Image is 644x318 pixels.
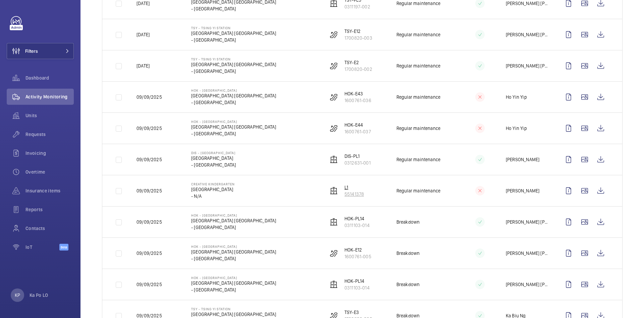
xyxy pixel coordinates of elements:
[396,31,440,38] p: Regular maintenance
[25,131,74,138] span: Requests
[344,122,371,128] p: HOK-E44
[330,93,338,101] img: escalator.svg
[396,219,420,225] p: Breakdown
[191,193,235,199] p: - N/A
[330,155,338,164] img: elevator.svg
[137,187,162,194] p: 09/09/2025
[137,31,150,38] p: [DATE]
[191,92,276,99] p: [GEOGRAPHIC_DATA] [GEOGRAPHIC_DATA]
[506,125,527,132] p: Ho Yin Yip
[330,218,338,226] img: elevator.svg
[344,160,371,166] p: 0312631-001
[191,307,276,311] p: TSY - Tsing Yi Station
[25,150,74,156] span: Invoicing
[191,99,276,106] p: - [GEOGRAPHIC_DATA]
[191,276,276,280] p: HOK - [GEOGRAPHIC_DATA]
[330,280,338,288] img: elevator.svg
[506,281,550,288] p: [PERSON_NAME] [PERSON_NAME]
[191,37,276,43] p: - [GEOGRAPHIC_DATA]
[396,156,440,163] p: Regular maintenance
[191,120,276,124] p: HOK - [GEOGRAPHIC_DATA]
[30,292,48,299] p: Ka Po LO
[25,225,74,232] span: Contacts
[506,31,550,38] p: [PERSON_NAME] [PERSON_NAME]
[344,28,372,35] p: TSY-E12
[191,57,276,61] p: TSY - Tsing Yi Station
[59,244,68,251] span: Beta
[191,213,276,217] p: HOK - [GEOGRAPHIC_DATA]
[344,66,372,73] p: 1700820-002
[191,26,276,30] p: TSY - Tsing Yi Station
[344,3,370,10] p: 0311197-002
[506,62,550,69] p: [PERSON_NAME] [PERSON_NAME]
[25,93,74,100] span: Activity Monitoring
[137,156,162,163] p: 09/09/2025
[344,35,372,41] p: 1700820-003
[191,162,236,168] p: - [GEOGRAPHIC_DATA]
[330,31,338,39] img: escalator.svg
[137,94,162,100] p: 09/09/2025
[344,309,372,316] p: TSY-E3
[25,112,74,119] span: Units
[191,255,276,262] p: - [GEOGRAPHIC_DATA]
[344,90,371,97] p: HOK-E43
[396,250,420,257] p: Breakdown
[25,187,74,194] span: Insurance items
[396,281,420,288] p: Breakdown
[191,61,276,68] p: [GEOGRAPHIC_DATA] [GEOGRAPHIC_DATA]
[330,124,338,132] img: escalator.svg
[330,62,338,70] img: escalator.svg
[191,5,276,12] p: - [GEOGRAPHIC_DATA]
[191,286,276,293] p: - [GEOGRAPHIC_DATA]
[25,206,74,213] span: Reports
[344,128,371,135] p: 1600761-037
[344,253,371,260] p: 1600761-005
[191,182,235,186] p: Creative Kindergarten
[396,62,440,69] p: Regular maintenance
[506,94,527,100] p: Ho Yin Yip
[191,124,276,130] p: [GEOGRAPHIC_DATA] [GEOGRAPHIC_DATA]
[344,284,370,291] p: 0311103-014
[191,217,276,224] p: [GEOGRAPHIC_DATA] [GEOGRAPHIC_DATA]
[191,311,276,318] p: [GEOGRAPHIC_DATA] [GEOGRAPHIC_DATA]
[344,215,370,222] p: HOK-PL14
[506,187,539,194] p: [PERSON_NAME]
[25,169,74,175] span: Overtime
[137,62,150,69] p: [DATE]
[137,281,162,288] p: 09/09/2025
[344,191,364,197] p: 55141378
[344,246,371,253] p: HOK-E12
[25,48,38,54] span: Filters
[25,75,74,81] span: Dashboard
[191,248,276,255] p: [GEOGRAPHIC_DATA] [GEOGRAPHIC_DATA]
[7,43,74,59] button: Filters
[344,97,371,104] p: 1600761-036
[191,68,276,75] p: - [GEOGRAPHIC_DATA]
[191,280,276,286] p: [GEOGRAPHIC_DATA] [GEOGRAPHIC_DATA]
[330,187,338,195] img: elevator.svg
[396,125,440,132] p: Regular maintenance
[344,222,370,229] p: 0311103-014
[344,153,371,160] p: DIS-PL1
[330,249,338,257] img: escalator.svg
[191,155,236,162] p: [GEOGRAPHIC_DATA]
[15,292,20,299] p: KP
[191,244,276,248] p: HOK - [GEOGRAPHIC_DATA]
[191,186,235,193] p: [GEOGRAPHIC_DATA]
[396,94,440,100] p: Regular maintenance
[137,219,162,225] p: 09/09/2025
[191,130,276,137] p: - [GEOGRAPHIC_DATA]
[137,250,162,257] p: 09/09/2025
[344,278,370,284] p: HOK-PL14
[191,88,276,92] p: HOK - [GEOGRAPHIC_DATA]
[191,224,276,231] p: - [GEOGRAPHIC_DATA]
[344,184,364,191] p: L1
[137,125,162,132] p: 09/09/2025
[506,156,539,163] p: [PERSON_NAME]
[191,30,276,37] p: [GEOGRAPHIC_DATA] [GEOGRAPHIC_DATA]
[506,250,550,257] p: [PERSON_NAME] [PERSON_NAME]
[25,244,59,251] span: IoT
[506,219,550,225] p: [PERSON_NAME] [PERSON_NAME]
[344,59,372,66] p: TSY-E2
[396,187,440,194] p: Regular maintenance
